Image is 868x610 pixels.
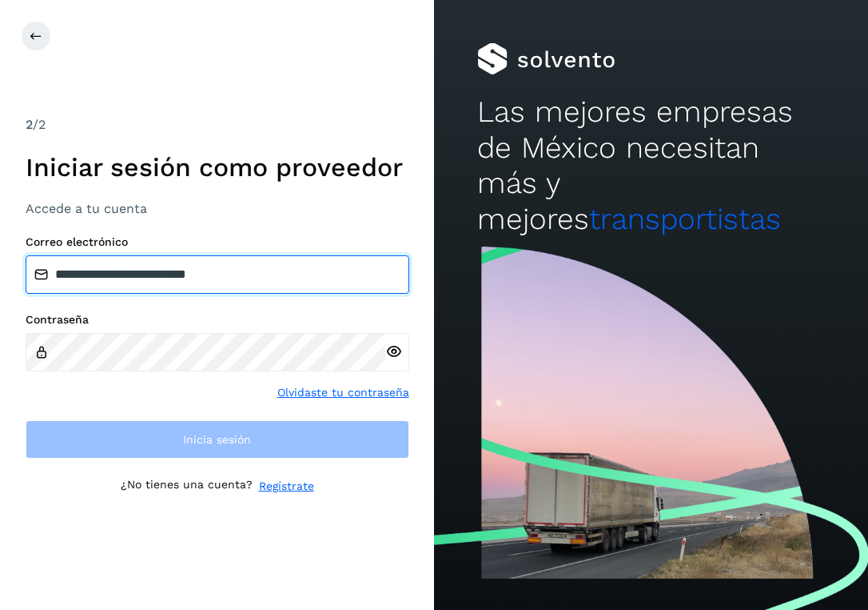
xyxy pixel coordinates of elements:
h1: Iniciar sesión como proveedor [26,152,409,183]
span: 2 [26,117,33,132]
button: Inicia sesión [26,420,409,459]
h3: Accede a tu cuenta [26,201,409,216]
label: Contraseña [26,313,409,327]
p: ¿No tienes una cuenta? [121,478,253,495]
a: Olvidaste tu contraseña [277,384,409,401]
a: Regístrate [259,478,314,495]
span: Inicia sesión [183,434,251,445]
h2: Las mejores empresas de México necesitan más y mejores [477,94,824,237]
div: /2 [26,115,409,134]
label: Correo electrónico [26,235,409,249]
span: transportistas [589,202,781,236]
